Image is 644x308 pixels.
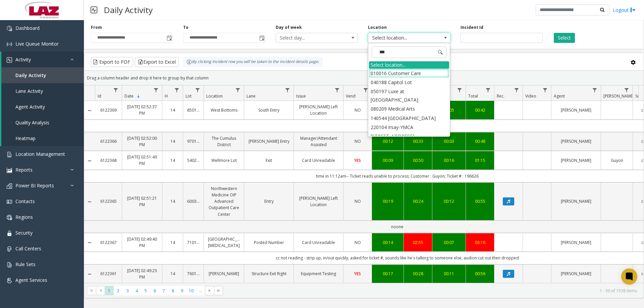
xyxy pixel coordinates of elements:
[207,288,212,293] span: Go to the next page
[15,135,36,141] span: Heatmap
[159,286,168,295] span: Page 7
[369,123,449,132] li: 220104 Irsay-YMCA
[470,239,490,246] div: 03:16
[206,93,223,99] span: Location
[408,198,428,204] div: 00:24
[15,182,54,189] span: Power BI Reports
[166,107,179,113] a: 14
[497,93,504,99] span: Rec.
[408,157,428,164] a: 00:50
[276,33,341,43] span: Select day...
[470,107,490,113] a: 00:42
[555,157,597,164] a: [PERSON_NAME]
[258,33,265,43] span: Toggle popup
[208,270,240,277] a: [PERSON_NAME]
[355,240,361,245] span: NO
[525,93,536,99] span: Video
[126,104,158,116] a: [DATE] 02:52:37 PM
[7,246,12,252] img: 'icon'
[166,157,179,164] a: 14
[7,57,12,63] img: 'icon'
[369,69,449,78] li: 010016 Customer Care
[247,93,256,99] span: Lane
[91,24,102,30] label: From
[468,93,478,99] span: Total
[368,33,434,43] span: Select location...
[84,158,95,164] a: Collapse Details
[347,138,368,144] a: NO
[15,198,35,204] span: Contacts
[541,85,550,95] a: Video Filter Menu
[248,239,289,246] a: Posted Number
[347,270,368,277] a: YES
[1,99,84,115] a: Agent Activity
[99,239,118,246] a: 6122367
[347,198,368,204] a: NO
[436,138,462,144] a: 00:03
[376,270,399,277] a: 00:17
[208,157,240,164] a: Wellmore Lot
[361,85,370,95] a: Vend Filter Menu
[298,157,339,164] a: Card Unreadable
[214,286,223,295] span: Go to the last page
[136,94,141,99] span: Sortable
[15,167,33,173] span: Reports
[376,157,399,164] div: 00:09
[208,185,240,218] a: Northwestern Medicine OIP Advanced Outpatient Care Center
[470,157,490,164] a: 01:15
[455,85,464,95] a: Wrapup Filter Menu
[369,61,449,69] div: Select location...
[99,157,118,164] a: 6122368
[470,138,490,144] div: 00:48
[84,199,95,204] a: Collapse Details
[298,195,339,208] a: [PERSON_NAME] Left Location
[369,87,449,104] li: 050197 Luxe at [GEOGRAPHIC_DATA]
[605,157,629,164] a: Guyon
[7,26,12,31] img: 'icon'
[98,93,101,99] span: Id
[436,157,462,164] a: 00:16
[15,41,59,47] span: Live Queue Monitor
[168,286,177,295] span: Page 8
[436,198,462,204] div: 00:12
[105,286,114,295] span: Page 1
[408,138,428,144] div: 00:33
[603,93,634,99] span: [PERSON_NAME]
[376,198,399,204] a: 00:19
[126,236,158,249] a: [DATE] 02:49:40 PM
[141,286,150,295] span: Page 5
[7,152,12,157] img: 'icon'
[461,24,483,30] label: Incident Id
[99,138,118,144] a: 6122366
[512,85,521,95] a: Rec. Filter Menu
[132,286,141,295] span: Page 4
[187,107,200,113] a: 850111
[436,239,462,246] a: 00:07
[15,72,46,78] span: Daily Activity
[165,93,168,99] span: H
[470,270,490,277] div: 00:56
[298,270,339,277] a: Equipment Testing
[124,93,133,99] span: Date
[354,271,361,276] span: YES
[208,236,240,249] a: [GEOGRAPHIC_DATA][MEDICAL_DATA]
[208,135,240,148] a: The Cumulus District
[408,239,428,246] a: 02:55
[346,93,356,99] span: Vend
[436,270,462,277] a: 00:11
[369,78,449,87] li: 040188 Capitol Lot
[187,286,196,295] span: Page 10
[555,198,597,204] a: [PERSON_NAME]
[554,93,565,99] span: Agent
[183,57,323,67] div: By clicking Incident row you will be taken to the incident details page.
[470,198,490,204] a: 00:55
[369,114,449,123] li: 140544 [GEOGRAPHIC_DATA]
[15,214,33,220] span: Regions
